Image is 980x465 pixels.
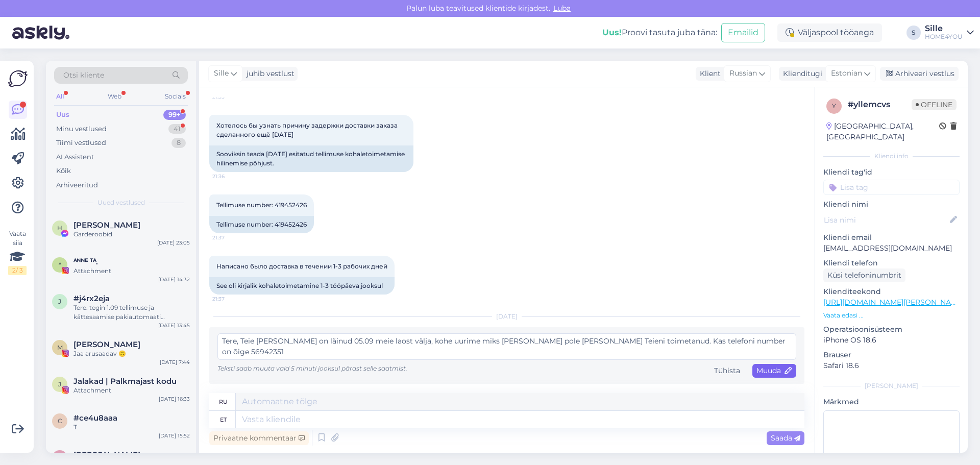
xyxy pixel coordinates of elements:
[56,166,71,176] div: Kõik
[242,68,295,79] div: juhib vestlust
[219,393,228,410] div: ru
[58,417,62,425] span: c
[59,261,61,268] span: ᴬ
[157,239,190,247] div: [DATE] 23:05
[823,298,964,307] a: [URL][DOMAIN_NAME][PERSON_NAME]
[912,99,957,110] span: Offline
[73,386,190,395] div: Attachment
[906,26,921,40] div: S
[831,68,862,79] span: Estonian
[823,243,960,254] p: [EMAIL_ADDRESS][DOMAIN_NAME]
[214,68,229,79] span: Sille
[73,349,190,358] div: Jaa arusaadav 🙃
[73,294,110,303] span: #j4rx2eja
[158,322,190,329] div: [DATE] 13:45
[106,90,124,103] div: Web
[550,4,574,13] span: Luba
[73,423,190,432] div: T
[73,266,190,276] div: Attachment
[756,366,792,375] span: Muuda
[160,358,190,366] div: [DATE] 7:44
[880,67,959,81] div: Arhiveeri vestlus
[216,201,307,209] span: Tellimuse number: 419452426
[721,23,765,42] button: Emailid
[823,350,960,360] p: Brauser
[58,298,61,305] span: j
[163,110,186,120] div: 99+
[602,28,622,37] b: Uus!
[823,258,960,268] p: Kliendi telefon
[209,431,309,445] div: Privaatne kommentaar
[823,286,960,297] p: Klienditeekond
[73,257,98,266] span: ᴬᴺᴺᴱ ᵀᴬ.
[57,224,62,232] span: H
[696,68,721,79] div: Klient
[220,411,227,428] div: et
[729,68,757,79] span: Russian
[602,27,717,39] div: Proovi tasuta juba täna:
[823,167,960,178] p: Kliendi tag'id
[216,121,399,138] span: Хотелось бы узнать причину задержки доставки заказа сделанного ещё [DATE]
[163,90,188,103] div: Socials
[823,152,960,161] div: Kliendi info
[97,198,145,207] span: Uued vestlused
[168,124,186,134] div: 41
[8,69,28,88] img: Askly Logo
[8,229,27,275] div: Vaata siia
[823,335,960,346] p: iPhone OS 18.6
[56,180,98,190] div: Arhiveeritud
[54,90,66,103] div: All
[925,25,974,41] a: SilleHOME4YOU
[823,381,960,390] div: [PERSON_NAME]
[777,23,882,42] div: Väljaspool tööaega
[779,68,822,79] div: Klienditugi
[56,152,94,162] div: AI Assistent
[217,364,407,372] span: Teksti saab muuta vaid 5 minuti jooksul pärast selle saatmist.
[158,276,190,283] div: [DATE] 14:32
[823,232,960,243] p: Kliendi email
[73,303,190,322] div: Tere. tegin 1.09 tellimuse ja kättesaamise pakiautomaati [GEOGRAPHIC_DATA] Lasnamägi aga pole vee...
[216,262,387,270] span: Написано было доставка в течении 1-3 рабочих дней
[73,340,140,349] span: Mari Klst
[824,214,948,226] input: Lisa nimi
[823,360,960,371] p: Safari 18.6
[212,295,251,303] span: 21:37
[826,121,939,142] div: [GEOGRAPHIC_DATA], [GEOGRAPHIC_DATA]
[823,324,960,335] p: Operatsioonisüsteem
[925,33,963,41] div: HOME4YOU
[710,364,744,378] div: Tühista
[159,395,190,403] div: [DATE] 16:33
[217,333,796,360] textarea: Tere, Teie [PERSON_NAME] on läinud 05.09 meie laost välja, kohe uurime miks [PERSON_NAME] pole [P...
[823,199,960,210] p: Kliendi nimi
[771,433,800,443] span: Saada
[73,230,190,239] div: Garderoobid
[171,138,186,148] div: 8
[823,311,960,320] p: Vaata edasi ...
[73,221,140,230] span: Halja Kivi
[212,234,251,241] span: 21:37
[159,432,190,439] div: [DATE] 15:52
[823,180,960,195] input: Lisa tag
[209,312,804,321] div: [DATE]
[56,110,69,120] div: Uus
[848,99,912,111] div: # yllemcvs
[73,450,140,459] span: Annabel Trifanov
[57,344,63,351] span: M
[73,377,177,386] span: Jalakad | Palkmajast kodu
[832,102,836,110] span: y
[8,266,27,275] div: 2 / 3
[209,216,314,233] div: Tellimuse number: 419452426
[209,145,413,172] div: Sooviksin teada [DATE] esitatud tellimuse kohaletoimetamise hilinemise põhjust.
[56,138,106,148] div: Tiimi vestlused
[925,25,963,33] div: Sille
[56,124,107,134] div: Minu vestlused
[63,70,104,81] span: Otsi kliente
[209,277,395,295] div: See oli kirjalik kohaletoimetamine 1-3 tööpäeva jooksul
[73,413,117,423] span: #ce4u8aaa
[823,268,905,282] div: Küsi telefoninumbrit
[58,380,61,388] span: J
[823,397,960,407] p: Märkmed
[212,173,251,180] span: 21:36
